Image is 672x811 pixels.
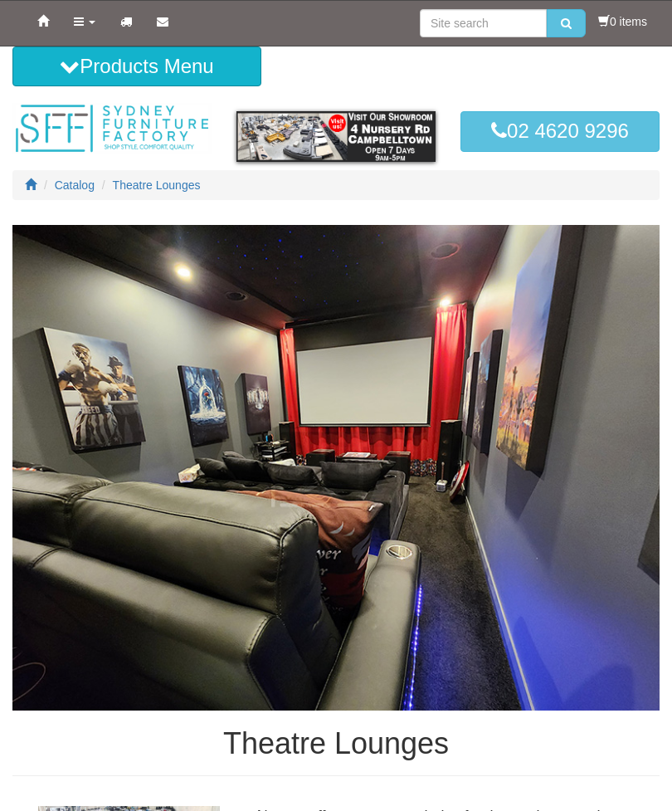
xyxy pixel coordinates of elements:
li: 0 items [598,13,647,30]
a: Theatre Lounges [113,178,201,192]
img: Theatre Lounges [12,225,660,711]
a: 02 4620 9296 [460,111,660,151]
button: Products Menu [12,46,261,86]
img: showroom.gif [236,111,436,161]
input: Site search [420,9,547,37]
a: Catalog [55,178,95,192]
img: Sydney Furniture Factory [12,103,212,154]
h1: Theatre Lounges [12,727,660,760]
